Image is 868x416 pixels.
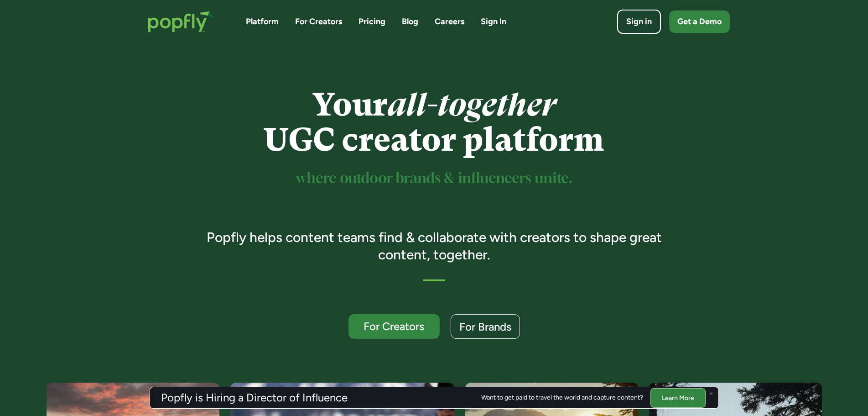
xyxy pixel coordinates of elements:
a: For Creators [295,16,342,27]
a: home [139,2,224,42]
a: Sign In [481,16,506,27]
a: For Creators [348,314,440,339]
h3: Popfly helps content teams find & collaborate with creators to shape great content, together. [193,229,675,263]
div: Sign in [626,16,652,27]
a: For Brands [451,314,520,339]
a: Get a Demo [669,11,730,33]
div: Get a Demo [677,16,722,27]
div: For Creators [357,321,431,332]
em: all-together [388,86,556,123]
div: For Brands [459,321,511,332]
sup: where outdoor brands & influencers unite. [296,172,572,186]
a: Careers [435,16,464,27]
a: Learn More [650,388,706,407]
a: Blog [402,16,418,27]
h3: Popfly is Hiring a Director of Influence [161,392,348,403]
a: Platform [246,16,279,27]
div: Want to get paid to travel the world and capture content? [481,394,643,401]
h1: Your UGC creator platform [193,87,675,158]
a: Pricing [359,16,385,27]
a: Sign in [617,10,661,34]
